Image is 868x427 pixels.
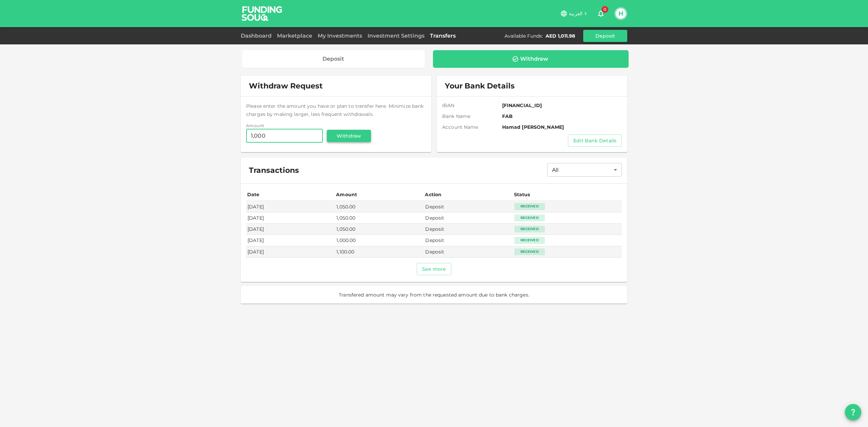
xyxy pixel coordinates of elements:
td: [DATE] [246,235,335,246]
div: Received [514,248,545,255]
span: Withdraw Request [249,81,323,91]
td: Deposit [424,224,513,235]
button: 0 [594,7,608,20]
a: My Investments [315,33,365,39]
span: Transactions [249,166,299,175]
td: 1,050.00 [335,201,424,212]
td: [DATE] [246,212,335,224]
span: العربية [569,11,583,17]
div: All [547,163,622,177]
div: Action [425,190,442,199]
td: 1,050.00 [335,224,424,235]
span: [FINANCIAL_ID] [502,102,622,109]
a: Marketplace [274,33,315,39]
td: 1,100.00 [335,246,424,258]
button: H [616,8,626,19]
td: 1,050.00 [335,212,424,224]
div: Received [514,226,545,232]
td: Deposit [424,235,513,246]
div: Available Funds : [505,33,543,39]
span: Account name [442,124,502,130]
button: Deposit [583,30,627,42]
a: Dashboard [241,33,274,39]
span: Please enter the amount you have or plan to transfer here. Minimize bank charges by making larger... [246,103,423,117]
span: Transfered amount may vary from the requested amount due to bank charges. [339,291,529,298]
span: 0 [601,6,608,13]
button: Withdraw [327,130,371,142]
td: Deposit [424,201,513,212]
span: Your Bank Details [445,81,515,91]
div: Status [514,190,531,199]
button: See more [417,263,452,275]
a: Investment Settings [365,33,427,39]
span: FAB [502,113,622,120]
div: Deposit [322,56,344,62]
td: [DATE] [246,246,335,258]
div: Withdraw [520,56,548,62]
span: Hamad [PERSON_NAME] [502,124,622,130]
td: Deposit [424,212,513,224]
span: IBAN [442,102,502,109]
div: Received [514,203,545,210]
a: Transfers [427,33,458,39]
td: [DATE] [246,201,335,212]
span: Bank Name [442,113,502,120]
div: Amount [336,190,357,199]
span: Amount [246,123,264,128]
button: question [845,404,861,420]
div: AED 1,011.98 [546,33,575,39]
input: amount [246,129,323,143]
td: [DATE] [246,224,335,235]
td: 1,000.00 [335,235,424,246]
a: Deposit [242,50,425,68]
div: Date [247,190,261,199]
button: Edit Bank Details [568,135,622,147]
div: Received [514,215,545,221]
td: Deposit [424,246,513,258]
a: Withdraw [433,50,629,68]
div: Received [514,237,545,244]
